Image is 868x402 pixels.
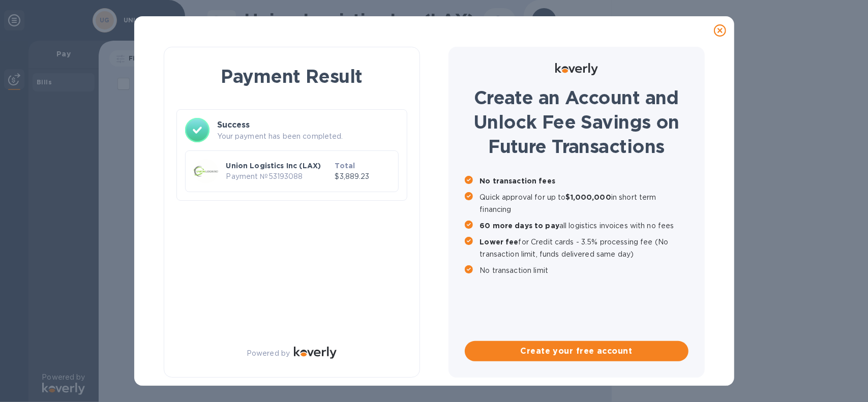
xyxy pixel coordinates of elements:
[465,85,689,159] h1: Create an Account and Unlock Fee Savings on Future Transactions
[480,222,560,230] b: 60 more days to pay
[247,348,290,359] p: Powered by
[566,193,611,201] b: $1,000,000
[480,220,689,232] p: all logistics invoices with no fees
[473,345,680,357] span: Create your free account
[480,177,556,185] b: No transaction fees
[335,162,355,170] b: Total
[480,238,519,246] b: Lower fee
[555,63,598,75] img: Logo
[218,131,399,142] p: Your payment has been completed.
[226,171,331,182] p: Payment № 53193088
[480,191,689,215] p: Quick approval for up to in short term financing
[218,119,399,131] h3: Success
[335,171,390,182] p: $3,889.23
[480,236,689,260] p: for Credit cards - 3.5% processing fee (No transaction limit, funds delivered same day)
[480,264,689,276] p: No transaction limit
[465,341,689,361] button: Create your free account
[226,161,331,171] p: Union Logistics Inc (LAX)
[294,347,337,359] img: Logo
[181,64,403,89] h1: Payment Result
